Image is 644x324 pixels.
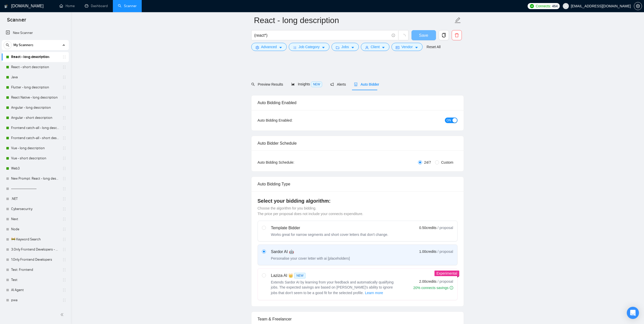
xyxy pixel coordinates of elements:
[365,46,369,49] span: user
[354,82,379,86] span: Auto Bidder
[62,258,66,262] span: holder
[251,43,287,51] button: settingAdvancedcaret-down
[62,146,66,150] span: holder
[11,305,59,315] a: 2.Only Frontend Developers - Agencies - alerts
[11,184,59,194] a: --------------------
[11,62,59,72] a: React - short description
[299,44,320,50] span: Job Category
[4,2,8,10] img: logo
[422,160,433,165] span: 24/7
[336,46,339,49] span: folder
[288,273,293,279] span: 👑
[365,290,383,296] button: Laziza AI NEWExtends Sardor AI by learning from your feedback and automatically qualifying jobs. ...
[330,82,346,86] span: Alerts
[271,249,350,255] div: Sardor AI 🤖
[271,225,388,231] div: Template Bidder
[411,30,436,40] button: Save
[438,279,453,284] span: / proposal
[427,44,441,50] a: Reset All
[279,46,282,49] span: caret-down
[62,298,66,302] span: holder
[251,83,255,86] span: search
[11,204,59,214] a: Cybersecurity
[11,133,59,143] a: Frontend catch-all - short description
[396,46,399,49] span: idcard
[62,106,66,110] span: holder
[62,247,66,252] span: holder
[11,123,59,133] a: Frontend catch-all - long description
[293,46,297,49] span: bars
[11,174,59,184] a: New Prompt: React - long description
[365,290,383,296] span: Learn more
[2,28,69,38] li: New Scanner
[382,46,385,49] span: caret-down
[11,103,59,113] a: Angular - long description
[271,280,394,295] span: Extends Sardor AI by learning from your feedback and automatically qualifying jobs. The expected ...
[60,312,65,317] span: double-left
[552,3,557,9] span: 464
[439,30,449,40] button: copy
[536,3,551,9] span: Connects:
[11,82,59,92] a: Flutter - long description
[291,82,322,86] span: Insights
[341,44,349,50] span: Jobs
[258,206,363,216] span: Choose the algorithm for you bidding. The price per proposal does not include your connects expen...
[454,17,461,24] span: edit
[371,44,380,50] span: Client
[439,160,455,165] span: Custom
[401,44,412,50] span: Vendor
[271,273,398,279] div: Laziza AI
[4,43,11,47] span: search
[254,14,453,27] input: Scanner name...
[289,43,329,51] button: barsJob Categorycaret-down
[62,126,66,130] span: holder
[11,92,59,103] a: React Native - long description
[258,197,458,204] h4: Select your bidding algorithm:
[438,249,453,254] span: / proposal
[62,288,66,292] span: holder
[62,237,66,241] span: holder
[438,225,453,230] span: / proposal
[401,34,406,39] span: loading
[437,271,457,275] span: Experimental
[447,118,451,123] span: ON
[271,232,388,237] div: Works great for narrow segments and short cover letters that don't change.
[62,96,66,100] span: holder
[419,249,437,254] span: 1.00 credits
[452,30,462,40] button: delete
[251,82,283,86] span: Preview Results
[62,55,66,59] span: holder
[331,43,359,51] button: folderJobscaret-down
[62,65,66,69] span: holder
[62,177,66,181] span: holder
[361,43,390,51] button: userClientcaret-down
[62,136,66,140] span: holder
[291,82,295,86] span: area-chart
[415,46,418,49] span: caret-down
[627,307,639,319] div: Open Intercom Messenger
[271,256,350,261] div: Personalise your cover letter with ai [placeholders]
[450,286,453,290] span: info-circle
[11,214,59,224] a: Next
[258,177,458,191] div: Auto Bidding Type
[11,295,59,305] a: pwa
[634,2,642,10] button: setting
[4,41,12,49] button: search
[62,197,66,201] span: holder
[11,194,59,204] a: .NET
[258,118,324,123] div: Auto Bidding Enabled:
[62,187,66,191] span: holder
[118,4,137,8] a: searchScanner
[11,285,59,295] a: AI Agent
[330,83,334,86] span: notification
[351,46,355,49] span: caret-down
[452,33,462,37] span: delete
[564,4,568,8] span: user
[62,116,66,120] span: holder
[62,156,66,160] span: holder
[391,43,422,51] button: idcardVendorcaret-down
[11,265,59,275] a: Test: Frontend
[62,217,66,221] span: holder
[62,166,66,170] span: holder
[261,44,277,50] span: Advanced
